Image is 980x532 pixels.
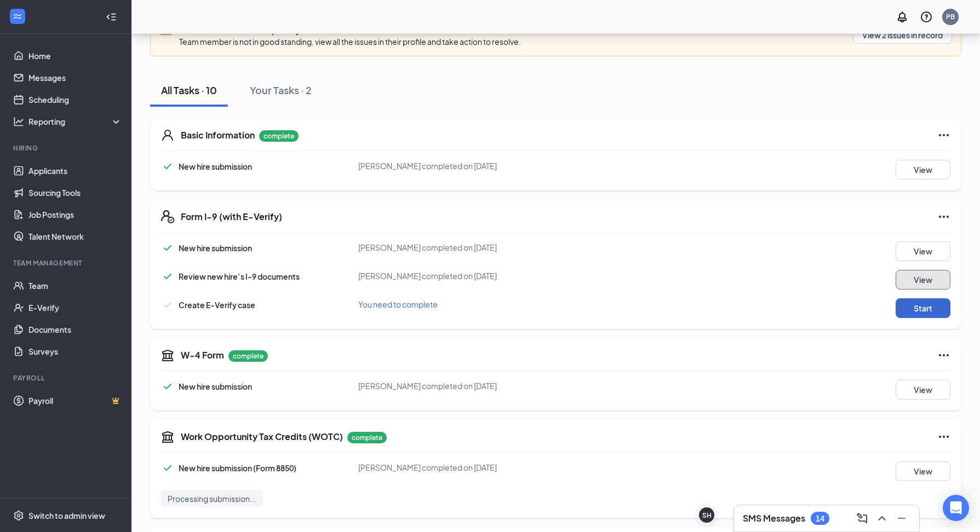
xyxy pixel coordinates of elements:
svg: ChevronUp [875,512,889,525]
div: Reporting [28,116,123,127]
div: Team Management [13,258,120,268]
span: [PERSON_NAME] completed on [DATE] [358,242,497,252]
h5: Work Opportunity Tax Credits (WOTC) [181,431,343,443]
span: New hire submission [179,381,252,391]
button: Start [896,298,950,318]
svg: Ellipses [937,430,950,443]
svg: Minimize [895,512,908,525]
button: View [896,270,950,290]
span: [PERSON_NAME] completed on [DATE] [358,381,497,391]
svg: Ellipses [937,349,950,362]
h5: W-4 Form [181,349,224,361]
svg: WorkstreamLogo [12,11,23,22]
svg: Ellipses [937,210,950,223]
a: Applicants [28,160,122,182]
a: Messages [28,67,122,89]
a: Talent Network [28,225,122,247]
button: Minimize [893,510,910,527]
span: Processing submission... [168,493,256,504]
a: Job Postings [28,204,122,225]
a: E-Verify [28,297,122,319]
svg: Checkmark [161,241,174,255]
a: PayrollCrown [28,390,122,412]
span: New hire submission [179,161,252,171]
h3: SMS Messages [743,512,805,524]
div: Switch to admin view [28,510,105,521]
h5: Form I-9 (with E-Verify) [181,211,282,223]
span: [PERSON_NAME] completed on [DATE] [358,161,497,171]
span: Review new hire’s I-9 documents [179,271,300,281]
a: Team [28,275,122,297]
svg: TaxGovernmentIcon [161,430,174,443]
svg: QuestionInfo [920,10,933,24]
svg: Ellipses [937,129,950,142]
span: You need to complete [358,299,438,309]
button: View [896,160,950,180]
div: PB [946,12,955,21]
svg: Checkmark [161,160,174,173]
span: Team member is not in good standing, view all the issues in their profile and take action to reso... [179,37,521,47]
a: Sourcing Tools [28,182,122,204]
div: SH [702,511,712,520]
a: Documents [28,319,122,340]
span: Create E-Verify case [179,300,255,310]
span: New hire submission [179,243,252,253]
a: Scheduling [28,89,122,111]
svg: Notifications [896,10,909,24]
a: Home [28,45,122,67]
div: All Tasks · 10 [161,83,217,97]
svg: User [161,129,174,142]
svg: Settings [13,510,24,521]
div: Hiring [13,143,120,153]
span: [PERSON_NAME] completed on [DATE] [358,271,497,281]
button: View [896,461,950,481]
div: Payroll [13,373,120,383]
div: Open Intercom Messenger [943,495,969,521]
div: 14 [816,514,824,523]
svg: FormI9EVerifyIcon [161,210,174,223]
p: complete [347,432,387,443]
p: complete [259,130,299,142]
svg: Checkmark [161,461,174,475]
button: View 2 issues in record [853,26,952,44]
svg: ComposeMessage [856,512,869,525]
button: View [896,241,950,261]
span: [PERSON_NAME] completed on [DATE] [358,462,497,472]
p: complete [228,350,268,362]
svg: Checkmark [161,380,174,393]
span: New hire submission (Form 8850) [179,463,296,473]
button: View [896,380,950,400]
a: Surveys [28,340,122,362]
svg: Checkmark [161,270,174,283]
button: ChevronUp [873,510,891,527]
div: Your Tasks · 2 [250,83,312,97]
h5: Basic Information [181,129,255,141]
button: ComposeMessage [853,510,871,527]
svg: TaxGovernmentIcon [161,349,174,362]
svg: Analysis [13,116,24,127]
svg: Checkmark [161,298,174,311]
svg: Collapse [106,11,117,22]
